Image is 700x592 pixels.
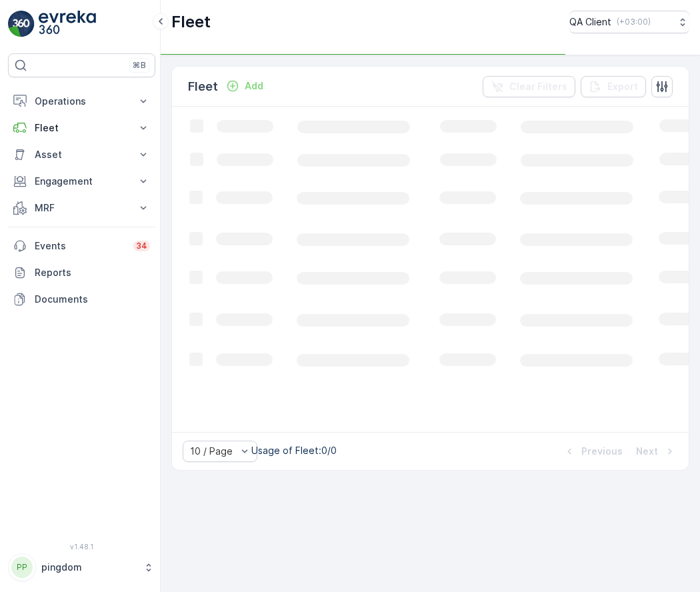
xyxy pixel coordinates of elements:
[35,121,129,135] p: Fleet
[636,445,658,458] p: Next
[221,78,269,94] button: Add
[35,201,129,215] p: MRF
[41,561,137,574] p: pingdom
[171,11,211,33] p: Fleet
[35,266,150,279] p: Reports
[8,141,155,168] button: Asset
[188,77,218,96] p: Fleet
[8,286,155,313] a: Documents
[245,79,263,93] p: Add
[136,241,147,251] p: 34
[8,195,155,221] button: MRF
[483,76,575,97] button: Clear Filters
[8,553,155,581] button: PPpingdom
[35,148,129,161] p: Asset
[35,239,125,253] p: Events
[35,293,150,306] p: Documents
[39,11,96,37] img: logo_light-DOdMpM7g.png
[8,168,155,195] button: Engagement
[133,60,146,71] p: ⌘B
[509,80,567,93] p: Clear Filters
[581,445,623,458] p: Previous
[35,175,129,188] p: Engagement
[8,115,155,141] button: Fleet
[8,543,155,551] span: v 1.48.1
[11,557,33,578] div: PP
[569,11,689,33] button: QA Client(+03:00)
[8,233,155,259] a: Events34
[251,444,337,457] p: Usage of Fleet : 0/0
[8,259,155,286] a: Reports
[581,76,646,97] button: Export
[569,15,611,29] p: QA Client
[561,443,624,459] button: Previous
[8,88,155,115] button: Operations
[8,11,35,37] img: logo
[607,80,638,93] p: Export
[617,17,651,27] p: ( +03:00 )
[635,443,678,459] button: Next
[35,95,129,108] p: Operations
